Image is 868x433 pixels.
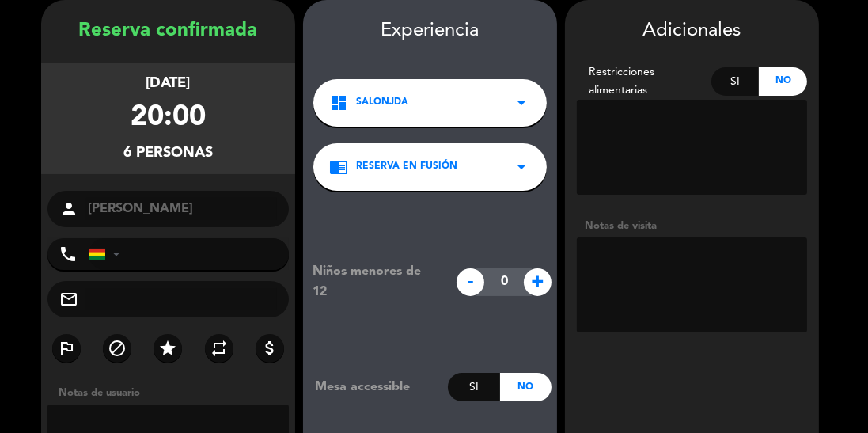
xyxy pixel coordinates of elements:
[59,245,78,264] i: phone
[41,16,295,47] div: Reserva confirmada
[759,67,807,96] div: No
[51,385,295,401] div: Notas de usuario
[108,339,127,358] i: block
[59,290,78,309] i: mail_outline
[356,95,408,111] span: SalonJDA
[329,93,348,112] i: dashboard
[146,72,191,95] div: [DATE]
[524,268,552,296] span: +
[577,16,807,47] div: Adicionales
[57,339,76,358] i: outlined_flag
[158,339,177,358] i: star
[577,63,711,100] div: Restricciones alimentarias
[301,261,449,302] div: Niños menores de 12
[448,373,499,401] div: Si
[59,199,78,218] i: person
[123,142,213,165] div: 6 personas
[512,158,531,177] i: arrow_drop_down
[131,95,206,142] div: 20:00
[500,373,552,401] div: No
[356,159,457,175] span: Reserva en Fusión
[577,218,807,234] div: Notas de visita
[303,16,557,47] div: Experiencia
[260,339,279,358] i: attach_money
[512,93,531,112] i: arrow_drop_down
[711,67,760,96] div: Si
[210,339,229,358] i: repeat
[89,239,126,269] div: Bolivia: +591
[457,268,484,296] span: -
[329,158,348,177] i: chrome_reader_mode
[303,377,448,397] div: Mesa accessible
